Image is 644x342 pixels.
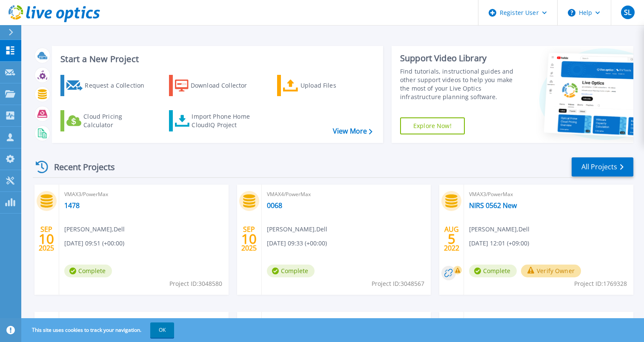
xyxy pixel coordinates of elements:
a: Cloud Pricing Calculator [60,110,155,131]
a: Download Collector [169,75,264,96]
a: NIRS 0562 New [469,201,517,210]
span: Project ID: 3048580 [169,279,222,288]
span: VMAX3/PowerMax [469,190,628,199]
span: VMAX3/PowerMax [267,317,426,326]
div: Import Phone Home CloudIQ Project [192,112,258,129]
span: [PERSON_NAME] , Dell [469,225,530,234]
span: Complete [267,265,315,277]
span: Complete [469,265,517,277]
span: Complete [64,265,112,277]
span: Project ID: 3048567 [372,279,424,288]
div: SEP 2025 [241,223,257,254]
div: Find tutorials, instructional guides and other support videos to help you make the most of your L... [400,67,521,101]
span: VMAX4/PowerMax [267,190,426,199]
span: 10 [39,235,54,242]
div: Upload Files [301,77,369,94]
a: 0068 [267,201,282,210]
span: 5 [448,235,455,242]
span: [DATE] 12:01 (+09:00) [469,239,529,248]
a: All Projects [572,157,633,177]
div: Cloud Pricing Calculator [83,112,152,129]
span: 10 [241,235,257,242]
button: OK [150,322,174,338]
div: AUG 2022 [444,223,460,254]
div: SEP 2025 [38,223,54,254]
button: Verify Owner [521,265,581,277]
div: Recent Projects [33,157,126,177]
span: VMAX3/PowerMax [469,317,628,326]
span: [PERSON_NAME] , Dell [267,225,327,234]
span: [PERSON_NAME] , Dell [64,225,125,234]
span: [DATE] 09:51 (+00:00) [64,239,124,248]
span: Project ID: 1769328 [574,279,627,288]
a: View More [333,127,372,135]
div: Download Collector [191,77,259,94]
div: Support Video Library [400,53,521,64]
span: VMAX3/PowerMax [64,190,223,199]
a: Request a Collection [60,75,155,96]
a: 1478 [64,201,80,210]
span: [DATE] 09:33 (+00:00) [267,239,327,248]
div: Request a Collection [85,77,153,94]
span: SL [624,9,631,16]
span: This site uses cookies to track your navigation. [23,322,174,338]
a: Upload Files [277,75,372,96]
h3: Start a New Project [60,54,372,64]
a: Explore Now! [400,117,465,134]
span: VMAX3/PowerMax [64,317,223,326]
